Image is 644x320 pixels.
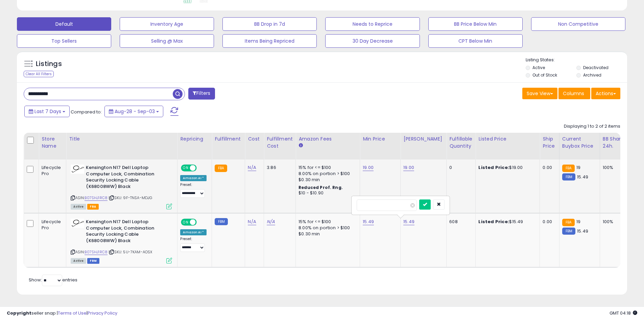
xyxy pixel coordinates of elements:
[531,17,625,31] button: Non Competitive
[363,135,398,143] div: Min Price
[248,218,256,225] a: N/A
[428,34,523,48] button: CPT Below Min
[215,135,242,143] div: Fulfillment
[267,135,293,150] div: Fulfillment Cost
[88,310,117,316] a: Privacy Policy
[42,219,61,231] div: Lifecycle Pro
[267,218,275,225] a: N/A
[564,123,620,130] div: Displaying 1 to 2 of 2 items
[7,310,117,317] div: seller snap | |
[325,34,420,48] button: 30 Day Decrease
[180,237,207,252] div: Preset:
[403,135,444,143] div: [PERSON_NAME]
[363,218,374,225] a: 15.49
[180,183,207,198] div: Preset:
[299,135,357,143] div: Amazon Fees
[299,143,303,149] small: Amazon Fees.
[85,195,108,201] a: B07SHJ1RC8
[180,135,209,143] div: Repricing
[87,204,99,210] span: FBA
[299,225,355,231] div: 8.00% on portion > $100
[428,17,523,31] button: BB Price Below Min
[109,249,152,255] span: | SKU: 5U-7KAM-AOSX
[180,229,207,235] div: Amazon AI *
[85,249,108,255] a: B07SHJ1RC8
[69,135,174,143] div: Title
[449,165,470,171] div: 0
[71,258,86,264] span: All listings currently available for purchase on Amazon
[562,173,575,180] small: FBM
[267,165,290,171] div: 3.86
[591,88,620,99] button: Actions
[87,258,99,264] span: FBM
[562,165,575,172] small: FBA
[182,219,190,225] span: ON
[182,165,190,171] span: ON
[71,204,86,210] span: All listings currently available for purchase on Amazon
[543,219,554,225] div: 0.00
[299,177,355,183] div: $0.30 min
[180,175,207,181] div: Amazon AI *
[577,228,588,234] span: 15.49
[86,165,168,191] b: Kensington N17 Dell Laptop Computer Lock, Combination Security Locking Cable (K68008WW) Black
[188,88,215,100] button: Filters
[522,88,557,99] button: Save View
[222,17,317,31] button: BB Drop in 7d
[558,88,590,99] button: Columns
[449,219,470,225] div: 608
[222,34,317,48] button: Items Being Repriced
[583,65,609,70] label: Deactivated
[610,310,637,316] span: 2025-09-11 04:18 GMT
[115,108,155,115] span: Aug-28 - Sep-03
[603,135,627,150] div: BB Share 24h.
[299,171,355,177] div: 8.00% on portion > $100
[17,17,111,31] button: Default
[449,135,473,150] div: Fulfillable Quantity
[196,219,207,225] span: OFF
[299,190,355,196] div: $10 - $10.90
[583,72,601,78] label: Archived
[363,164,374,171] a: 19.00
[478,135,537,143] div: Listed Price
[24,71,54,77] div: Clear All Filters
[248,164,256,171] a: N/A
[478,165,534,171] div: $19.00
[325,17,420,31] button: Needs to Reprice
[29,277,77,283] span: Show: entries
[71,219,172,263] div: ASIN:
[526,57,627,63] p: Listing States:
[71,165,84,174] img: 318e9NPLaXL._SL40_.jpg
[562,219,575,226] small: FBA
[576,164,580,171] span: 19
[603,219,625,225] div: 100%
[478,218,509,225] b: Listed Price:
[576,218,580,225] span: 19
[478,164,509,171] b: Listed Price:
[532,72,557,78] label: Out of Stock
[403,218,414,225] a: 15.49
[563,90,584,97] span: Columns
[215,218,228,225] small: FBM
[120,17,214,31] button: Inventory Age
[299,165,355,171] div: 15% for <= $100
[196,165,207,171] span: OFF
[478,219,534,225] div: $15.49
[120,34,214,48] button: Selling @ Max
[34,108,61,115] span: Last 7 Days
[299,185,343,190] b: Reduced Prof. Rng.
[299,231,355,237] div: $0.30 min
[42,135,63,150] div: Store Name
[36,59,62,69] h5: Listings
[7,310,31,316] strong: Copyright
[248,135,261,143] div: Cost
[42,165,61,177] div: Lifecycle Pro
[603,165,625,171] div: 100%
[299,219,355,225] div: 15% for <= $100
[17,34,111,48] button: Top Sellers
[86,219,168,246] b: Kensington N17 Dell Laptop Computer Lock, Combination Security Locking Cable (K68008WW) Black
[577,174,588,180] span: 15.49
[543,165,554,171] div: 0.00
[24,106,70,117] button: Last 7 Days
[532,65,545,70] label: Active
[109,195,152,200] span: | SKU: 9F-TNSA-MDJG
